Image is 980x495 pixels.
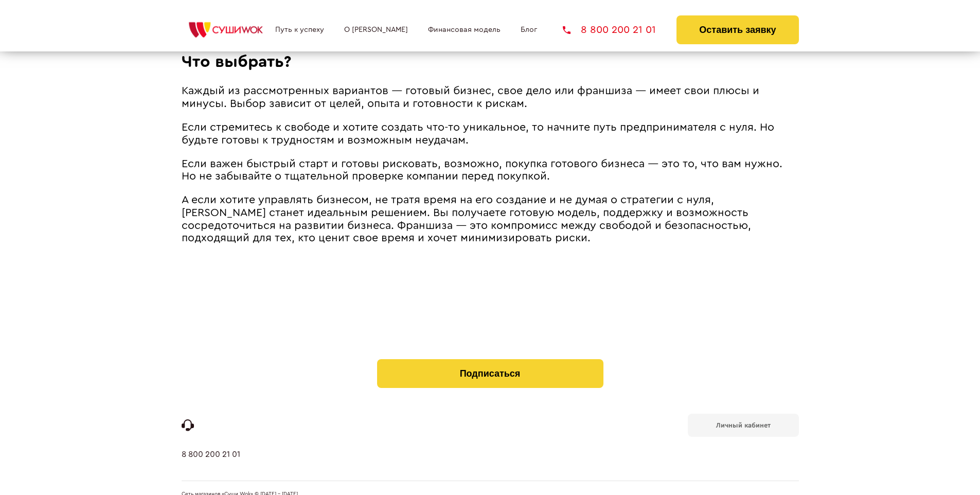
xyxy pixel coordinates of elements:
a: Блог [521,26,537,34]
span: Если важен быстрый старт и готовы рисковать, возможно, покупка готового бизнеса — это то, что вам... [182,158,782,182]
button: Оставить заявку [676,15,798,44]
a: Личный кабинет [688,414,799,437]
span: Что выбрать? [182,54,292,70]
a: Финансовая модель [428,26,501,34]
span: 8 800 200 21 01 [581,25,656,35]
b: Личный кабинет [716,422,771,429]
span: Если стремитесь к свободе и хотите создать что-то уникальное, то начните путь предпринимателя с н... [182,122,774,146]
a: 8 800 200 21 01 [182,450,240,481]
a: Путь к успеху [275,26,324,34]
span: Каждый из рассмотренных вариантов — готовый бизнес, свое дело или франшиза — имеет свои плюсы и м... [182,85,759,109]
button: Подписаться [377,359,603,388]
span: А если хотите управлять бизнесом, не тратя время на его создание и не думая о стратегии с нуля, [... [182,195,751,243]
a: О [PERSON_NAME] [344,26,408,34]
a: 8 800 200 21 01 [563,25,656,35]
